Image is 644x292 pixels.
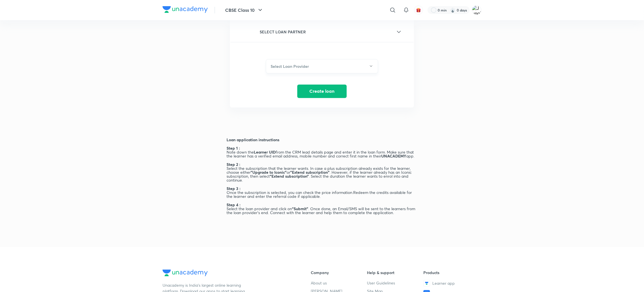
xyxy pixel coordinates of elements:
img: avatar [416,8,421,13]
img: Company Logo [163,6,208,13]
a: About us [311,280,367,286]
strong: Learner UID [254,149,276,155]
h6: Select the loan provider and click on . Once done, an Email/SMS will be sent to the learners from... [227,207,417,215]
a: Learner app [423,280,480,287]
a: User Guidelines [367,280,424,286]
strong: "Upgrade to Iconic" [251,170,287,175]
strong: “Extend subscription” [270,173,309,179]
h6: Loan application instructions [227,138,417,142]
h6: Help & support [367,270,424,275]
h6: Select the subscription that the learner wants. In case a plus subscription already exists for th... [227,166,417,182]
h6: Company [311,270,367,275]
strong: “Submit” [292,206,308,211]
span: Learner app [432,280,455,286]
strong: "Extend subscription" [290,170,330,175]
img: Learner app [423,280,430,287]
img: Junaid Saleem [472,5,481,15]
img: streak [450,7,456,13]
h6: Step 4 : [227,203,243,207]
h6: Step 2 : [227,163,243,166]
button: CBSE Class 10 [222,4,267,16]
strong: UNACADEMY [381,153,406,159]
h6: Select Loan Provider [271,63,309,69]
button: avatar [414,6,423,15]
h6: Step 1 : [227,146,243,150]
img: Company Logo [163,270,208,276]
h6: Note down the from the CRM lead details page and enter it in the loan form. Make sure that the le... [227,150,417,158]
a: Company Logo [163,6,208,14]
h6: Products [423,270,480,275]
button: Select Loan Provider [266,59,378,73]
a: Company Logo [163,270,293,278]
h6: Step 3 : [227,187,243,191]
h6: SELECT LOAN PARTNER [260,29,306,35]
button: Create loan [297,85,347,98]
h6: Once the subscription is selected, you can check the price information.Redeem the credits availab... [227,191,417,198]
